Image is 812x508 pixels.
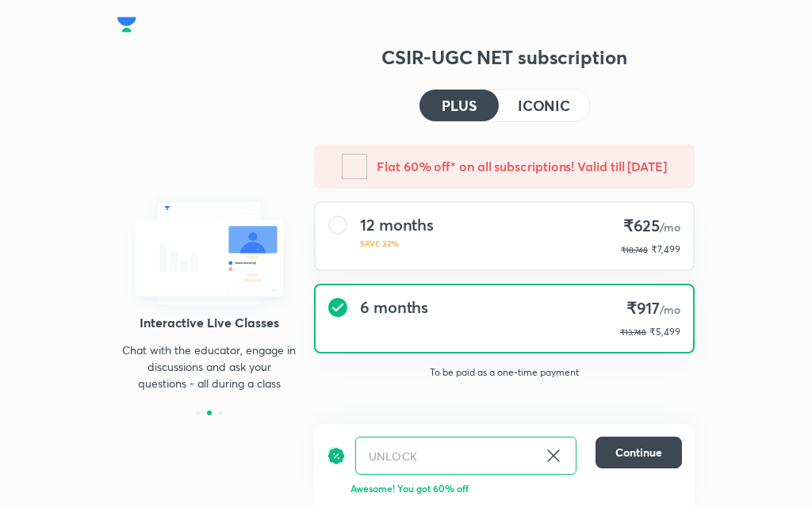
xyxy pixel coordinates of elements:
[122,342,297,392] p: Chat with the educator, engage in discussions and ask your questions - all during a class
[117,13,136,32] a: Company Logo
[651,243,680,255] span: ₹7,499
[442,98,477,113] h4: PLUS
[342,154,367,179] img: -
[117,316,301,329] h4: Interactive Live Classes
[615,445,662,460] span: Continue
[660,302,680,317] span: /mo
[117,191,301,316] img: chat_with_educator_6cb3c64761.svg
[660,220,680,235] span: /mo
[649,326,680,338] span: ₹5,499
[350,481,682,495] p: Awesome! You got 60% off
[360,216,434,235] h4: 12 months
[518,98,570,113] h4: ICONIC
[327,437,346,475] img: discount
[360,238,434,250] p: SAVE 32%
[117,13,136,36] img: Company Logo
[596,437,682,468] button: Continue
[620,327,646,338] p: ₹13,748
[314,366,695,379] p: To be paid as a one-time payment
[621,244,648,256] p: ₹18,748
[620,298,680,320] h4: ₹917
[499,90,589,121] button: ICONIC
[621,216,680,238] h4: ₹625
[314,44,695,70] h3: CSIR-UGC NET subscription
[377,157,667,176] h5: Flat 60% off* on all subscriptions! Valid till [DATE]
[419,90,499,121] button: PLUS
[356,438,538,474] input: Have a referral code?
[360,298,428,317] h4: 6 months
